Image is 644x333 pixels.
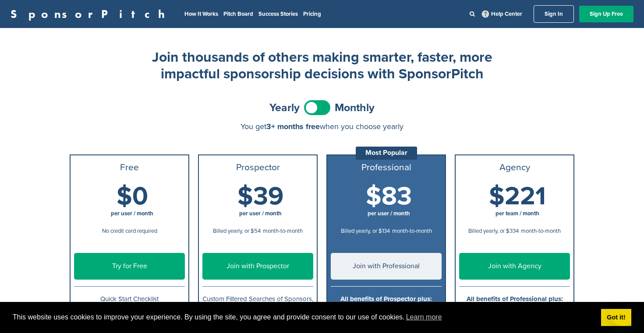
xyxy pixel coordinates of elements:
[356,147,417,160] div: Most Popular
[392,228,432,235] span: month-to-month
[258,11,298,18] a: Success Stories
[74,253,185,280] a: Try for Free
[102,228,157,235] span: No credit card required
[335,102,375,113] span: Monthly
[303,11,321,18] a: Pricing
[534,5,574,23] a: Sign In
[117,181,148,212] span: $0
[213,228,261,235] span: Billed yearly, or $54
[341,228,390,235] span: Billed yearly, or $134
[459,162,570,173] h3: Agency
[521,228,561,235] span: month-to-month
[11,8,170,20] a: SponsorPitch
[459,253,570,280] a: Join with Agency
[239,210,282,217] span: per user / month
[74,162,185,173] h3: Free
[202,294,313,315] p: Custom Filtered Searches of Sponsors, Deals, Properties, and Agencies
[147,49,497,83] h2: Join thousands of others making smarter, faster, more impactful sponsorship decisions with Sponso...
[405,311,443,324] a: learn more about cookies
[489,181,546,212] span: $221
[111,210,153,217] span: per user / month
[601,309,631,326] a: dismiss cookie message
[468,228,519,235] span: Billed yearly, or $334
[223,11,253,18] a: Pitch Board
[237,181,283,212] span: $39
[70,122,574,131] div: You get when you choose yearly
[495,210,539,217] span: per team / month
[74,294,185,305] p: Quick Start Checklist
[480,9,524,19] a: Help Center
[579,6,633,22] a: Sign Up Free
[266,122,320,131] span: 3+ months free
[13,311,594,324] span: This website uses cookies to improve your experience. By using the site, you agree and provide co...
[202,162,313,173] h3: Prospector
[366,181,412,212] span: $83
[184,11,218,18] a: How It Works
[269,102,300,113] span: Yearly
[340,295,432,303] b: All benefits of Prospector plus:
[331,253,442,280] a: Join with Professional
[368,210,410,217] span: per user / month
[331,162,442,173] h3: Professional
[609,298,637,326] iframe: Button to launch messaging window
[202,253,313,280] a: Join with Prospector
[263,228,303,235] span: month-to-month
[467,295,563,303] b: All benefits of Professional plus:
